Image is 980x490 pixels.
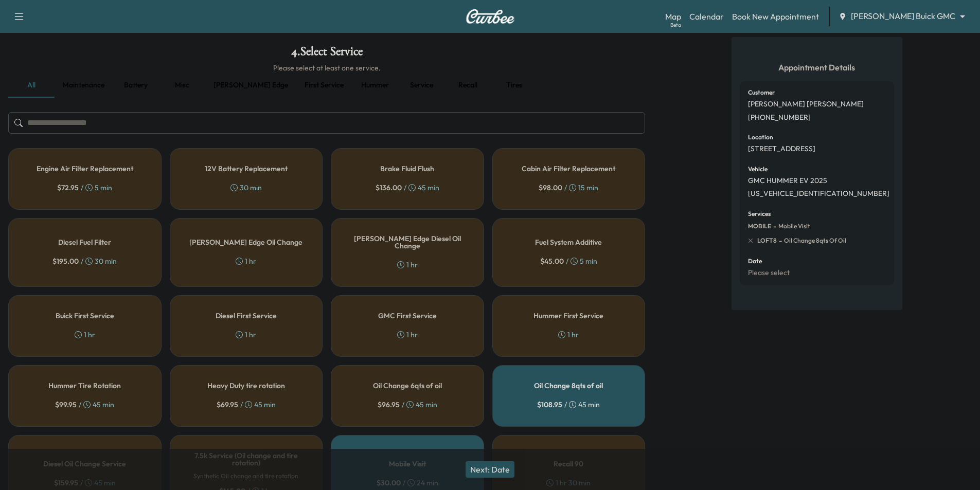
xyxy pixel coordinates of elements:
button: all [8,73,55,98]
div: 1 hr [558,330,579,340]
button: Service [398,73,444,98]
a: Book New Appointment [732,10,819,23]
button: Next: Date [466,461,514,478]
span: $ 96.95 [378,400,400,410]
p: GMC HUMMER EV 2025 [748,176,827,186]
h5: 12V Battery Replacement [205,165,288,172]
h5: [PERSON_NAME] Edge Diesel Oil Change [348,235,467,249]
div: / 45 min [217,400,276,410]
button: Maintenance [55,73,113,98]
div: / 45 min [376,183,439,193]
h5: Engine Air Filter Replacement [37,165,133,172]
span: $ 195.00 [52,256,79,266]
h5: [PERSON_NAME] Edge Oil Change [189,239,302,246]
h6: Customer [748,89,775,96]
div: 30 min [230,183,262,193]
span: $ 136.00 [376,183,402,193]
button: Misc [159,73,205,98]
div: basic tabs example [8,73,645,98]
div: / 30 min [52,256,117,266]
div: 1 hr [236,330,256,340]
h5: Hummer First Service [533,312,603,319]
h1: 4 . Select Service [8,45,645,63]
span: $ 45.00 [540,256,564,266]
p: [US_VEHICLE_IDENTIFICATION_NUMBER] [748,189,889,198]
h5: Oil Change 6qts of oil [373,382,442,389]
div: / 45 min [537,400,600,410]
div: / 45 min [378,400,437,410]
a: Calendar [689,10,724,23]
h5: Hummer Tire Rotation [48,382,121,389]
div: 1 hr [236,256,256,266]
img: Curbee Logo [466,9,515,24]
h6: Location [748,134,773,140]
div: 1 hr [397,260,418,270]
a: MapBeta [665,10,681,23]
span: Oil Change 8qts of oil [782,237,846,245]
h6: Vehicle [748,166,768,172]
div: / 5 min [540,256,597,266]
span: LOFT8 [757,237,777,245]
button: First service [296,73,352,98]
h5: Buick First Service [56,312,114,319]
span: Mobile Visit [776,222,810,230]
span: - [777,235,782,246]
p: [STREET_ADDRESS] [748,144,815,154]
div: Beta [670,21,681,29]
div: / 15 min [539,183,598,193]
button: Hummer [352,73,398,98]
p: Please select [748,268,790,278]
h5: Oil Change 8qts of oil [534,382,603,389]
p: [PERSON_NAME] [PERSON_NAME] [748,100,864,109]
div: 1 hr [397,330,418,340]
div: / 45 min [55,400,114,410]
span: [PERSON_NAME] Buick GMC [851,10,955,22]
h5: Fuel System Additive [535,239,602,246]
h5: GMC First Service [378,312,437,319]
span: - [771,221,776,231]
h5: Brake Fluid Flush [380,165,434,172]
h5: Heavy Duty tire rotation [207,382,285,389]
span: $ 98.00 [539,183,562,193]
span: $ 99.95 [55,400,77,410]
button: Tires [491,73,537,98]
h6: Date [748,258,762,264]
h6: Services [748,211,771,217]
button: Battery [113,73,159,98]
p: [PHONE_NUMBER] [748,113,811,122]
span: $ 69.95 [217,400,238,410]
h5: Diesel First Service [216,312,277,319]
div: 1 hr [75,330,95,340]
h5: Cabin Air Filter Replacement [522,165,615,172]
span: $ 72.95 [57,183,79,193]
div: / 5 min [57,183,112,193]
button: Recall [444,73,491,98]
h5: Appointment Details [740,62,894,73]
span: MOBILE [748,222,771,230]
h5: Diesel Fuel Filter [58,239,111,246]
span: $ 108.95 [537,400,562,410]
h6: Please select at least one service. [8,63,645,73]
button: [PERSON_NAME] edge [205,73,296,98]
